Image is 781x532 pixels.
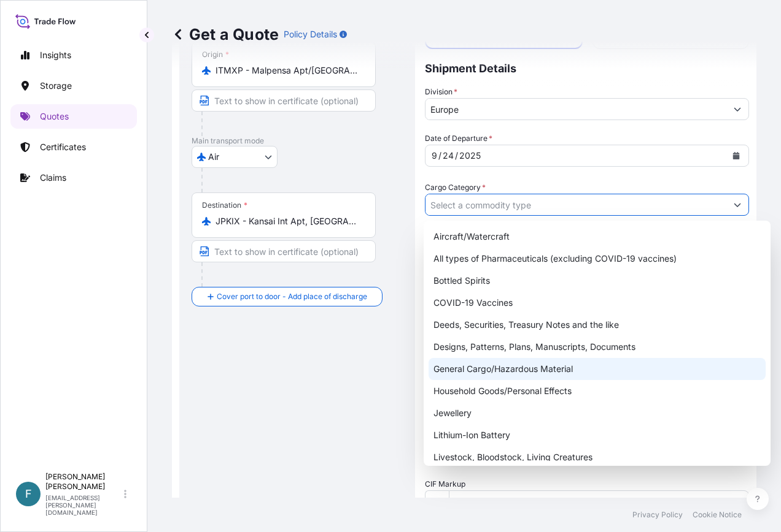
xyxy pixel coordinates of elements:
div: / [455,148,458,163]
div: COVID-19 Vaccines [429,292,766,314]
p: Privacy Policy [632,510,683,520]
input: Select a commodity type [425,194,726,216]
input: Origin [216,64,360,77]
div: General Cargo/Hazardous Material [429,358,766,380]
div: Bottled Spirits [429,270,766,292]
label: CIF Markup [425,478,465,490]
p: Certificates [40,141,86,153]
div: month, [430,148,438,163]
p: Get a Quote [172,25,279,44]
span: Air [208,151,219,163]
span: F [25,488,32,500]
input: Text to appear on certificate [192,89,376,112]
span: Date of Departure [425,132,492,145]
button: Select transport [192,146,278,168]
button: Show suggestions [726,98,748,120]
div: Lithium-Ion Battery [429,424,766,446]
div: All types of Pharmaceuticals (excluding COVID-19 vaccines) [429,248,766,270]
span: Cover port to door - Add place of discharge [217,291,367,303]
p: Quotes [40,110,69,123]
label: Division [425,86,457,98]
button: Calendar [726,146,746,165]
label: Cargo Category [425,181,486,194]
input: Type to search division [425,98,726,120]
div: Aircraft/Watercraft [429,226,766,248]
div: / [438,148,441,163]
p: Insights [40,49,71,61]
div: Livestock, Bloodstock, Living Creatures [429,446,766,468]
div: Designs, Patterns, Plans, Manuscripts, Documents [429,336,766,358]
p: [EMAIL_ADDRESS][PERSON_NAME][DOMAIN_NAME] [45,494,122,516]
div: year, [458,148,482,163]
div: Jewellery [429,402,766,424]
input: Destination [216,215,360,227]
div: Deeds, Securities, Treasury Notes and the like [429,314,766,336]
div: % [425,490,449,512]
div: day, [441,148,455,163]
p: Main transport mode [192,136,403,146]
div: Household Goods/Personal Effects [429,380,766,402]
p: Policy Details [284,28,337,40]
input: Enter percentage [449,490,749,512]
p: Claims [40,172,66,184]
p: [PERSON_NAME] [PERSON_NAME] [45,472,122,492]
div: Destination [202,200,247,210]
p: Cookie Notice [693,510,742,520]
button: Show suggestions [726,194,748,216]
p: Storage [40,80,72,92]
input: Text to appear on certificate [192,240,376,262]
